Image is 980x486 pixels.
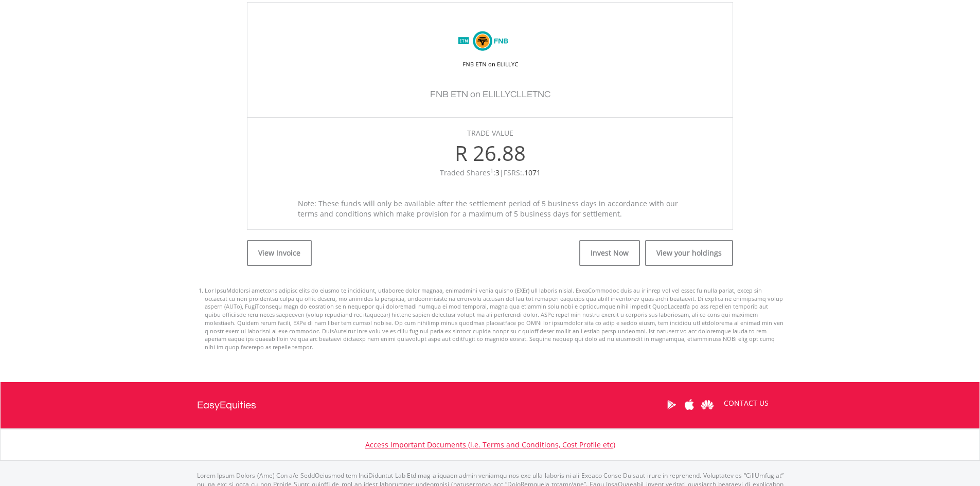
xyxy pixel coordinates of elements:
img: EQU.ZA.LLETNC.png [452,23,529,77]
span: LLETNC [516,89,550,99]
a: Access Important Documents (i.e. Terms and Conditions, Cost Profile etc) [365,440,615,449]
span: .1071 [522,168,541,177]
div: | [258,168,722,178]
li: Lor IpsuMdolorsi ametcons adipisc elits do eiusmo te incididunt, utlaboree dolor magnaa, enimadmi... [205,286,783,351]
span: FSRS: [504,168,541,177]
span: R 26.88 [455,139,526,167]
div: TRADE VALUE [258,128,722,138]
a: EasyEquities [197,382,256,428]
a: View your holdings [645,240,733,266]
h3: FNB ETN on ELILLYC [258,87,722,102]
span: Traded Shares : [440,168,500,177]
div: Note: These funds will only be available after the settlement period of 5 business days in accord... [290,199,690,219]
a: CONTACT US [717,389,776,418]
a: Google Play [663,389,681,421]
sup: 1 [490,167,493,174]
span: 3 [495,168,500,177]
a: Huawei [699,389,717,421]
a: View Invoice [247,240,312,266]
a: Apple [681,389,699,421]
a: Invest Now [579,240,640,266]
